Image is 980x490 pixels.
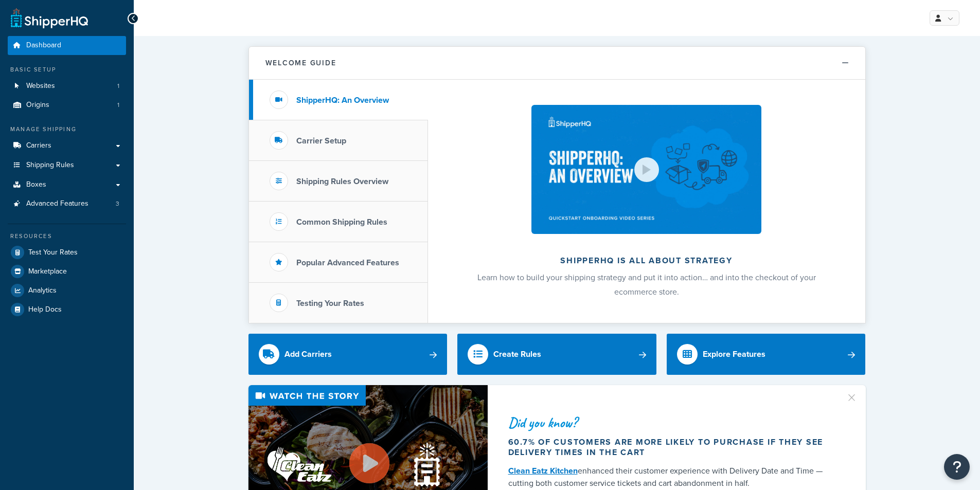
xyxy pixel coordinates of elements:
[296,258,399,267] h3: Popular Advanced Features
[117,82,119,90] span: 1
[8,77,126,96] a: Websites1
[8,96,126,115] a: Origins1
[508,437,833,458] div: 60.7% of customers are more likely to purchase if they see delivery times in the cart
[457,334,656,375] a: Create Rules
[296,177,388,186] h3: Shipping Rules Overview
[508,465,578,477] a: Clean Eatz Kitchen
[455,256,838,265] h2: ShipperHQ is all about strategy
[8,232,126,241] div: Resources
[508,415,833,430] div: Did you know?
[8,125,126,134] div: Manage Shipping
[249,47,865,80] button: Welcome Guide
[26,41,61,50] span: Dashboard
[8,281,126,300] a: Analytics
[8,136,126,155] a: Carriers
[8,300,126,319] a: Help Docs
[8,175,126,194] a: Boxes
[26,199,88,208] span: Advanced Features
[296,136,346,146] h3: Carrier Setup
[26,141,51,150] span: Carriers
[296,217,387,227] h3: Common Shipping Rules
[944,454,970,480] button: Open Resource Center
[265,59,336,67] h2: Welcome Guide
[248,334,448,375] a: Add Carriers
[8,262,126,281] a: Marketplace
[28,267,67,276] span: Marketplace
[296,96,389,105] h3: ShipperHQ: An Overview
[8,36,126,55] a: Dashboard
[28,286,57,295] span: Analytics
[28,305,62,314] span: Help Docs
[26,161,74,170] span: Shipping Rules
[531,105,761,234] img: ShipperHQ is all about strategy
[8,65,126,74] div: Basic Setup
[26,180,46,189] span: Boxes
[8,77,126,96] li: Websites
[703,347,765,361] div: Explore Features
[28,248,78,257] span: Test Your Rates
[117,101,119,110] span: 1
[26,101,49,110] span: Origins
[667,334,866,375] a: Explore Features
[26,82,55,90] span: Websites
[493,347,541,361] div: Create Rules
[8,96,126,115] li: Origins
[508,465,833,489] div: enhanced their customer experience with Delivery Date and Time — cutting both customer service ti...
[8,243,126,262] a: Test Your Rates
[8,194,126,213] a: Advanced Features3
[477,271,816,298] span: Learn how to build your shipping strategy and put it into action… and into the checkout of your e...
[8,194,126,213] li: Advanced Features
[116,199,119,208] span: 3
[284,347,332,361] div: Add Carriers
[8,156,126,175] a: Shipping Rules
[296,299,364,308] h3: Testing Your Rates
